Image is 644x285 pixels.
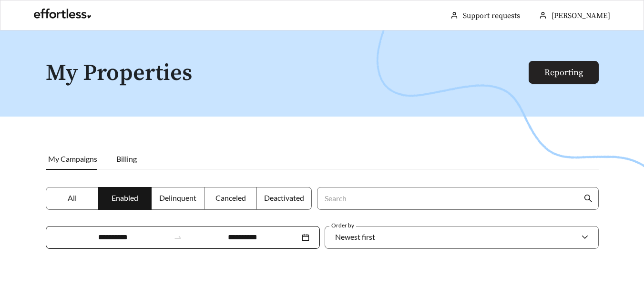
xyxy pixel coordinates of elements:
span: search [584,194,593,203]
span: to [174,233,182,242]
span: All [68,193,77,202]
span: swap-right [174,233,182,242]
span: Newest first [335,232,375,241]
span: My Campaigns [48,154,97,163]
a: Reporting [544,67,583,78]
span: Enabled [112,193,138,202]
span: Deactivated [264,193,304,202]
span: Canceled [215,193,246,202]
button: Reporting [529,61,599,84]
h1: My Properties [46,61,530,86]
span: Delinquent [159,193,196,202]
span: [PERSON_NAME] [552,11,610,20]
a: Support requests [463,11,520,20]
span: Billing [116,154,137,163]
